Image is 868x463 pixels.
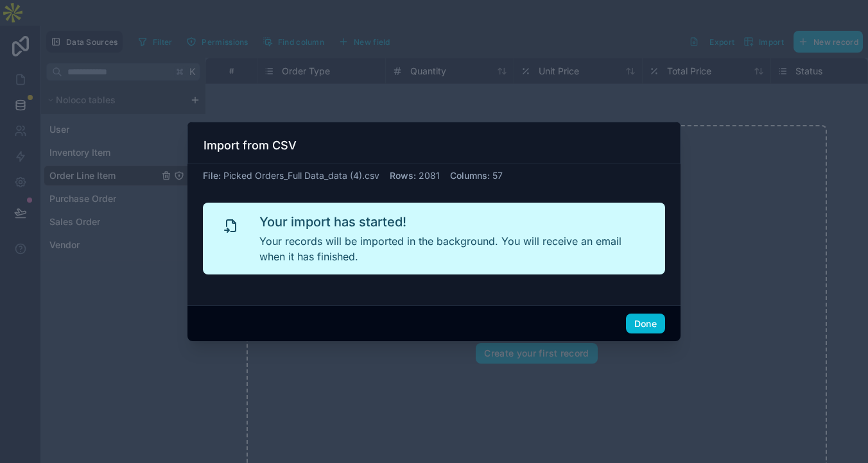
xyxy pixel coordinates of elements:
span: Picked Orders_Full Data_data (4).csv [223,170,379,181]
span: Rows : [390,170,416,181]
p: Your records will be imported in the background. You will receive an email when it has finished. [259,233,645,264]
span: 2081 [419,170,440,181]
h3: Import from CSV [204,138,297,153]
h2: Your import has started! [259,213,645,231]
span: Columns : [450,170,490,181]
button: Done [626,314,665,334]
span: File : [203,170,221,181]
span: 57 [492,170,503,181]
